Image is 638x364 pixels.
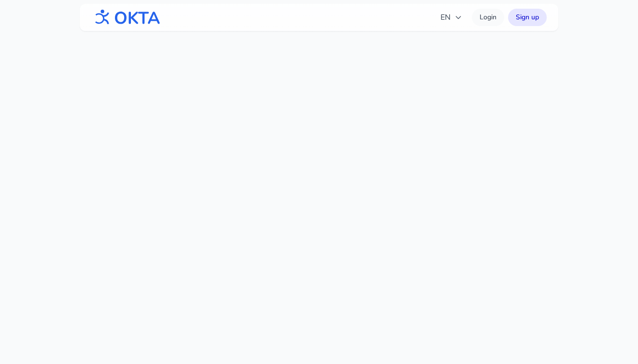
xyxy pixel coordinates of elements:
a: Login [472,9,504,26]
img: OKTA logo [91,5,161,30]
a: Sign up [508,9,547,26]
span: EN [440,12,462,23]
button: EN [435,8,468,27]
